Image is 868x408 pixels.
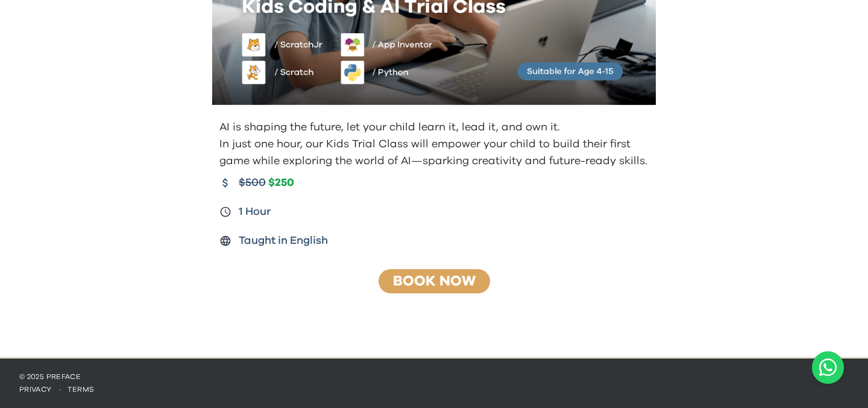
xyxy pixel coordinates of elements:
p: In just one hour, our Kids Trial Class will empower your child to build their first game while ex... [219,136,651,170]
p: AI is shaping the future, let your child learn it, lead it, and own it. [219,119,651,136]
span: 1 Hour [239,203,271,220]
span: $500 [239,174,266,191]
button: Book Now [375,269,494,294]
a: Book Now [393,274,476,288]
a: Chat with us on WhatsApp [812,351,844,384]
span: · [52,386,68,393]
a: privacy [19,386,52,393]
button: Open WhatsApp chat [812,351,844,384]
span: Taught in English [239,232,328,249]
a: terms [68,386,95,393]
span: $250 [268,176,294,190]
p: © 2025 Preface [19,372,849,381]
